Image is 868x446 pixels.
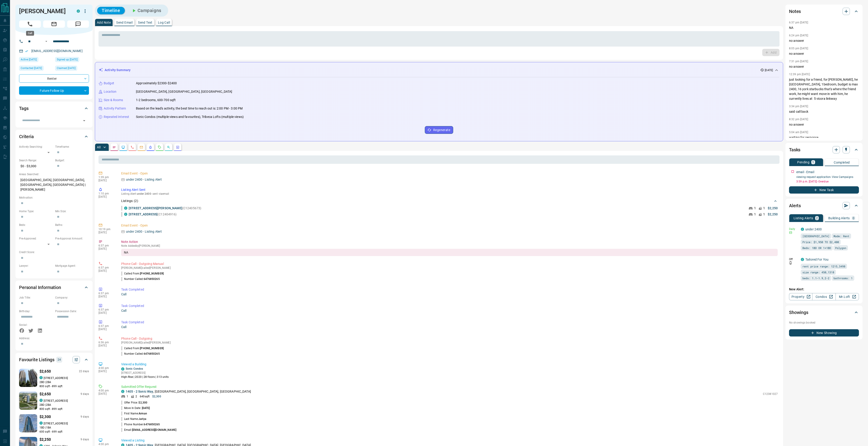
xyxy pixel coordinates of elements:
[19,57,53,63] div: Mon Sep 15 2025
[81,438,89,441] p: 9 days
[19,237,53,241] p: Pre-Approved:
[789,64,859,69] p: no answer
[121,325,778,329] p: Call
[121,406,150,410] p: Move In Date:
[19,74,89,83] div: Renter
[98,324,114,328] p: 6:37 pm
[768,206,778,211] p: $2,250
[126,390,153,393] a: 1405 - 2 Sonic Way
[19,196,89,200] p: Motivation:
[39,391,51,397] p: $2,650
[789,231,792,234] svg: Email
[768,212,778,217] p: $2,250
[834,161,850,164] p: Completed
[121,341,778,344] p: [PERSON_NAME] called [PERSON_NAME]
[44,39,49,44] button: Open
[121,417,146,421] p: Last Name:
[828,217,850,220] p: Building Alerts
[77,10,80,13] div: condos.ca
[44,399,68,403] p: [STREET_ADDRESS]
[140,145,143,149] svg: Emails
[802,276,829,280] span: beds: 1.1-1.9,2-2
[836,293,859,300] a: Mr.Loft
[126,229,162,234] p: under 2400 - Listing Alert
[140,394,150,399] p: 640 sqft
[796,179,859,184] p: 3:59 p.m. [DATE] - Overdue
[67,20,89,28] span: Message
[19,336,89,340] p: Address:
[167,145,170,149] svg: Opportunities
[135,394,137,399] p: 2
[834,276,853,280] span: bathrooms: 1
[19,176,89,193] p: [GEOGRAPHIC_DATA], [GEOGRAPHIC_DATA], [GEOGRAPHIC_DATA], [GEOGRAPHIC_DATA] | [PERSON_NAME]
[43,20,65,28] span: Email
[132,428,176,431] span: [EMAIL_ADDRESS][DOMAIN_NAME]
[19,323,53,327] p: Social:
[789,21,808,24] p: 6:37 pm [DATE]
[39,380,89,384] p: 2 BD | 2 BA
[126,367,143,370] a: Sonic Condos
[789,73,810,76] p: 12:39 pm [DATE]
[789,47,808,50] p: 8:05 pm [DATE]
[136,98,176,102] p: 1-2 bedrooms, 600-700 sqft
[812,161,814,164] p: 1
[19,86,89,95] div: Future Follow Up
[97,7,125,14] button: Timeline
[121,308,778,313] p: Call
[55,66,89,72] div: Sun Sep 15 2024
[19,250,89,254] p: Credit Score:
[802,240,839,244] span: Price: $1,950 TO $2,400
[121,145,125,149] svg: Lead Browsing Activity
[789,8,801,15] h2: Notes
[98,311,114,314] p: [DATE]
[39,414,51,420] p: $2,300
[789,309,808,316] h2: Showings
[121,262,778,266] p: Phone Call - Outgoing Manual
[39,384,89,388] p: 800 sqft - 899 sqft
[19,356,54,363] h2: Favourite Listings
[15,414,42,432] img: Favourited listing
[121,352,160,356] p: Number Called:
[789,186,859,194] button: New Task
[98,370,114,373] p: [DATE]
[19,391,89,411] a: Favourited listing$2,6509 dayscondos.ca[STREET_ADDRESS]2BD |2BA800 sqft - 899 sqft
[98,247,114,250] p: [DATE]
[19,354,89,365] div: Favourite Listings24
[801,258,804,261] div: condos.ca
[127,394,128,399] p: 1
[121,384,778,389] p: Submitted Offer Request
[55,57,89,63] div: Sat Sep 14 2024
[98,292,114,295] p: 6:37 pm
[136,106,243,111] p: Based on the lead's activity, the best time to reach out is: 2:00 PM - 3:00 PM
[121,367,124,371] div: condos.ca
[55,145,89,149] p: Timeframe:
[98,231,114,234] p: [DATE]
[789,227,798,231] p: Daily
[789,109,859,114] p: said call back
[121,304,778,308] p: Task Completed
[121,375,169,379] p: High-Rise | 2020 | 28 floors | 313 units
[144,277,160,281] span: 6476850265
[105,68,130,72] p: Activity Summary
[789,200,859,211] div: Alerts
[19,282,89,293] div: Personal Information
[124,207,127,210] div: condos.ca
[79,369,89,373] p: 22 days
[121,197,778,205] div: Listings: (2)
[99,66,779,74] div: Activity Summary[DATE]
[789,34,808,37] p: 6:24 pm [DATE]
[19,296,53,300] p: Job Title:
[39,399,43,402] div: condos.ca
[58,357,61,362] p: 24
[121,187,778,192] p: Listing Alert Sent
[796,170,814,174] p: email - Email
[98,389,114,392] p: 4:00 pm
[19,264,53,268] p: Lawyer:
[763,206,765,211] p: 1
[116,21,133,24] p: Send Email
[98,179,114,182] p: [DATE]
[19,66,53,72] div: Mon Sep 15 2025
[44,376,68,380] p: [STREET_ADDRESS]
[789,146,800,153] h2: Tasks
[789,261,792,264] svg: Push Notification Only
